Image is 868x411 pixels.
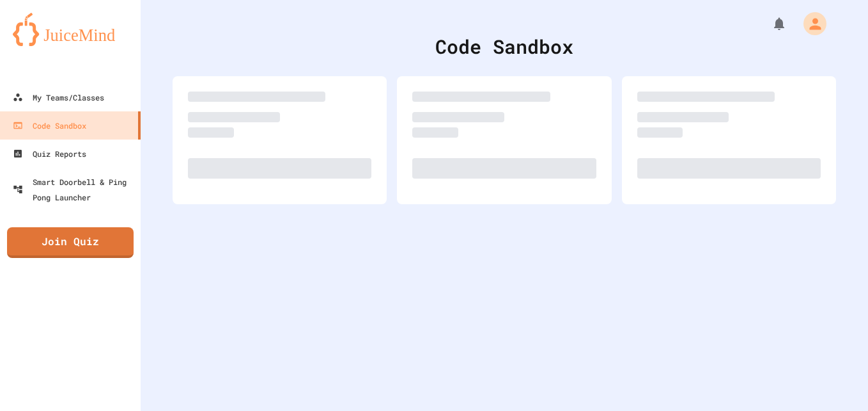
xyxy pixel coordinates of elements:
div: Code Sandbox [173,32,836,61]
div: My Account [790,9,830,38]
a: Join Quiz [7,227,134,258]
iframe: chat widget [814,360,855,398]
div: My Teams/Classes [13,90,104,105]
img: logo-orange.svg [13,13,128,46]
iframe: chat widget [762,304,855,359]
div: Code Sandbox [13,118,86,133]
div: Quiz Reports [13,146,86,161]
div: My Notifications [748,13,790,35]
div: Smart Doorbell & Ping Pong Launcher [13,174,136,205]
